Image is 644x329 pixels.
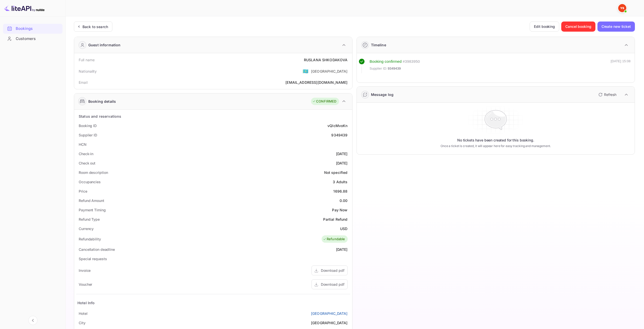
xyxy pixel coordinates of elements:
div: vQIcMvoKn [327,123,347,128]
div: City [79,320,86,325]
div: Invoice [79,268,91,273]
ya-tr-span: Create new ticket [601,24,631,30]
div: Refundability [79,236,101,242]
div: Hotel Info [77,300,95,305]
div: Full name [79,57,95,63]
div: [DATE] 15:08 [611,59,631,73]
div: RUSLANA SHKODAKOVA [304,57,348,63]
div: Refund Type [79,217,100,222]
div: [DATE] [336,247,348,252]
div: Check out [79,160,95,166]
button: Create new ticket [597,22,635,32]
div: 0.00 [340,198,348,203]
div: Guest information [88,42,121,48]
div: [EMAIL_ADDRESS][DOMAIN_NAME] [285,80,347,85]
a: Bookings [3,24,63,33]
ya-tr-span: Bookings [16,26,33,32]
div: Customers [3,34,63,44]
ya-tr-span: Back to search [82,25,108,29]
div: CONFIRMED [312,99,336,104]
img: Yandex Support [618,4,626,12]
div: 9349439 [331,132,347,138]
div: Special requests [79,256,107,261]
div: Download pdf [321,268,344,273]
div: Booking confirmed [370,59,402,65]
div: Download pdf [321,282,344,287]
p: No tickets have been created for this booking. [457,138,534,143]
div: Currency [79,226,94,231]
div: Partial Refund [323,217,347,222]
div: USD [340,226,347,231]
div: HCN [79,142,87,147]
div: # 3983950 [403,59,420,65]
button: Refresh [595,91,618,99]
img: LiteAPI logo [4,4,45,12]
p: Refresh [604,92,616,97]
ya-tr-span: Customers [16,36,36,42]
div: [DATE] [336,151,348,156]
div: Room description [79,170,108,175]
span: United States [303,67,308,76]
button: Cancel booking [561,22,595,32]
button: Collapse navigation [28,316,37,325]
div: Hotel [79,311,88,316]
div: Bookings [3,24,63,34]
div: [GEOGRAPHIC_DATA] [311,69,348,74]
a: [GEOGRAPHIC_DATA] [311,311,348,316]
div: Refund Amount [79,198,104,203]
div: 3 Adults [333,179,347,184]
div: Cancellation deadline [79,247,115,252]
span: 9349439 [388,66,401,71]
div: Status and reservations [79,114,121,119]
div: [DATE] [336,160,348,166]
a: Customers [3,34,63,43]
span: Supplier ID: [370,66,387,71]
div: Booking details [88,99,116,104]
div: 1696.88 [333,189,347,194]
button: Edit booking [530,22,559,32]
div: Timeline [371,42,386,48]
div: [GEOGRAPHIC_DATA] [311,320,348,325]
div: Payment Timing [79,207,106,213]
div: Message log [371,92,394,97]
ya-tr-span: Cancel booking [565,24,591,30]
div: Booking ID [79,123,97,128]
div: Email [79,80,88,85]
div: Not specified [324,170,348,175]
ya-tr-span: Edit booking [534,24,555,30]
p: Once a ticket is created, it will appear here for easy tracking and management. [420,144,571,148]
div: Refundable [323,237,345,242]
div: Occupancies [79,179,101,184]
div: Nationality [79,69,97,74]
div: Supplier ID [79,132,97,138]
div: Price [79,189,87,194]
div: Pay Now [332,207,347,213]
div: Check-in [79,151,93,156]
div: Voucher [79,282,92,287]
